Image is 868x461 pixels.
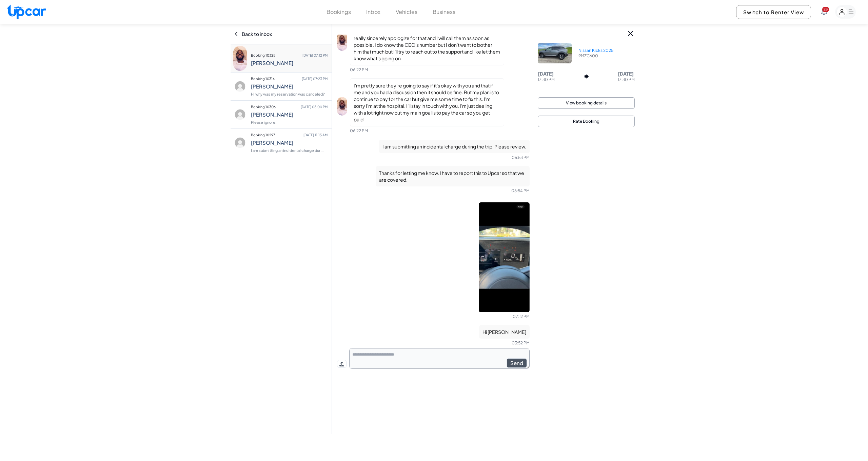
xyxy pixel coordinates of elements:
[511,188,530,193] span: 06:54 PM
[350,11,504,65] p: And thanks for understanding I normally get paid on Mondays but since I went to salary I'll be ge...
[251,89,328,99] p: Hi why was my reservation was canceled?
[396,8,417,16] button: Vehicles
[251,118,328,127] p: Please ignore.
[618,70,635,77] p: [DATE]
[233,108,247,121] img: profile
[233,136,247,149] img: profile
[507,358,527,368] button: Send
[736,5,811,19] button: Switch to Renter View
[337,32,347,51] img: profile
[251,140,328,146] h4: [PERSON_NAME]
[538,43,572,63] img: Car Image
[479,202,530,312] img: uploaded-image-0
[433,8,455,16] button: Business
[618,77,635,82] p: 17:30 PM
[376,166,530,186] p: Thanks for letting me know. I have to report this to Upcar so that we are covered.
[302,74,328,83] span: [DATE] 07:23 PM
[301,102,328,112] span: [DATE] 05:00 PM
[7,4,46,19] img: Upcar Logo
[251,60,328,66] h4: [PERSON_NAME]
[479,325,530,339] p: Hi [PERSON_NAME]
[302,51,328,60] span: [DATE] 07:12 PM
[538,116,635,127] button: Rate Booking
[578,53,613,59] p: 9MZC600
[234,24,328,44] div: Back to inbox
[251,146,328,155] p: I am submitting an incidental charge dur...
[337,97,347,116] img: profile
[538,70,555,77] p: [DATE]
[251,112,328,118] h4: [PERSON_NAME]
[578,48,613,53] p: Nissan Kicks 2025
[513,314,530,319] span: 07:12 PM
[822,7,829,12] span: You have new notifications
[350,128,368,133] span: 06:22 PM
[251,130,328,140] p: Booking 10297
[512,340,530,345] span: 03:52 PM
[233,46,247,71] img: profile
[251,102,328,112] p: Booking 10306
[350,67,368,72] span: 06:22 PM
[538,77,555,82] p: 17:30 PM
[350,78,504,126] p: I'm pretty sure they're going to say if it's okay with you and that if me and you had a discussio...
[233,80,247,93] img: profile
[366,8,380,16] button: Inbox
[327,8,351,16] button: Bookings
[512,155,530,160] span: 06:53 PM
[251,74,328,83] p: Booking 10314
[251,83,328,89] h4: [PERSON_NAME]
[538,97,635,109] button: View booking details
[303,130,328,140] span: [DATE] 11:15 AM
[251,51,328,60] p: Booking 10325
[379,140,530,153] p: I am submitting an incidental charge during the trip. Please review.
